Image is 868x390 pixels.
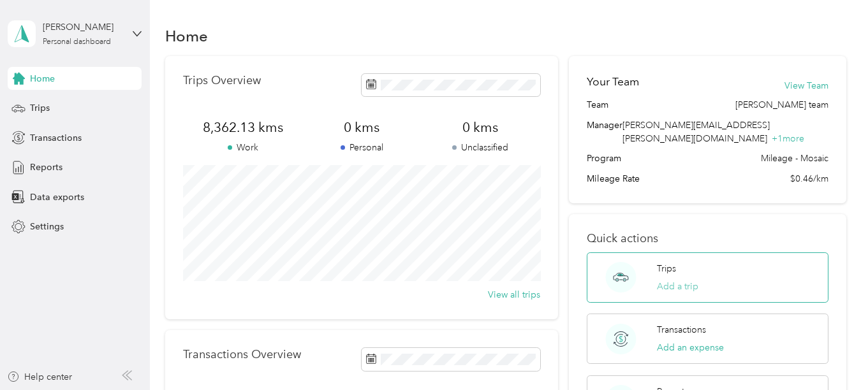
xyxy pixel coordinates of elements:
p: Trips Overview [183,74,261,87]
span: + 1 more [772,133,804,144]
span: Data exports [30,191,84,204]
button: View Team [784,79,828,92]
span: 0 kms [302,119,421,136]
button: View all trips [488,288,540,301]
span: [PERSON_NAME][EMAIL_ADDRESS][PERSON_NAME][DOMAIN_NAME] [622,120,770,144]
p: Unclassified [421,141,540,154]
p: Transactions Overview [183,348,301,361]
span: Team [587,98,608,112]
p: Work [183,141,302,154]
span: Mileage - Mosaic [761,152,828,165]
span: Program [587,152,621,165]
button: Add a trip [657,280,698,293]
p: Transactions [657,323,706,336]
button: Add an expense [657,341,724,354]
span: Home [30,72,55,85]
p: Trips [657,262,676,275]
span: Transactions [30,131,82,145]
span: Reports [30,161,63,174]
button: Help center [7,370,72,384]
span: Mileage Rate [587,172,640,185]
span: Trips [30,101,50,115]
span: Settings [30,220,64,233]
span: Manager [587,119,622,145]
p: Quick actions [587,232,828,245]
span: [PERSON_NAME] team [735,98,828,112]
p: Personal [302,141,421,154]
span: 8,362.13 kms [183,119,302,136]
span: $0.46/km [790,172,828,185]
h2: Your Team [587,74,639,90]
iframe: Everlance-gr Chat Button Frame [797,319,868,390]
div: Personal dashboard [43,38,111,46]
h1: Home [165,29,208,43]
div: [PERSON_NAME] [43,20,122,34]
span: 0 kms [421,119,540,136]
